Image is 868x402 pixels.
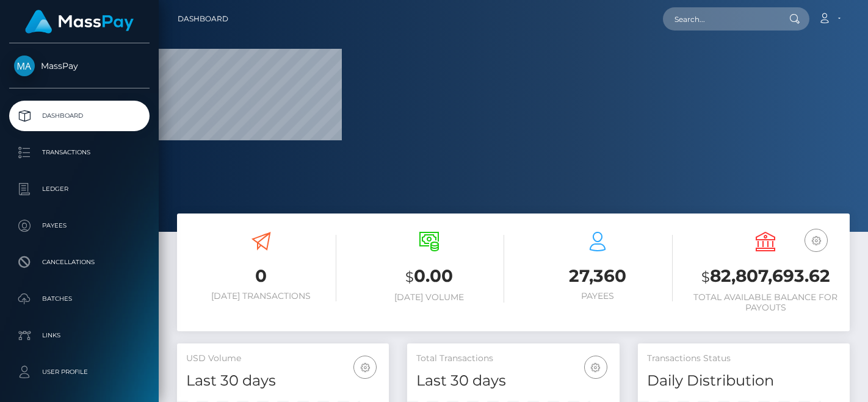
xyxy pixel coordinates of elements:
h5: USD Volume [186,353,380,365]
h6: Total Available Balance for Payouts [691,292,841,313]
a: Ledger [9,174,150,204]
p: User Profile [14,363,145,381]
h6: [DATE] Transactions [186,291,336,301]
p: Dashboard [14,107,145,125]
p: Payees [14,217,145,235]
p: Cancellations [14,253,145,271]
input: Search... [663,7,778,31]
a: User Profile [9,357,150,387]
h4: Daily Distribution [647,370,841,392]
h3: 0 [186,264,336,288]
h6: [DATE] Volume [355,292,505,303]
h3: 27,360 [523,264,673,288]
h4: Last 30 days [186,370,380,392]
p: Links [14,326,145,345]
a: Dashboard [9,101,150,131]
small: $ [701,268,710,285]
small: $ [405,268,414,285]
h3: 0.00 [355,264,505,289]
a: Batches [9,284,150,314]
p: Transactions [14,143,145,162]
a: Links [9,320,150,351]
h6: Payees [523,291,673,301]
a: Dashboard [178,6,228,32]
h4: Last 30 days [416,370,610,392]
img: MassPay [14,56,35,76]
h5: Total Transactions [416,353,610,365]
h3: 82,807,693.62 [691,264,841,289]
h5: Transactions Status [647,353,841,365]
p: Ledger [14,180,145,198]
a: Cancellations [9,247,150,278]
a: Transactions [9,137,150,168]
a: Payees [9,210,150,241]
img: MassPay Logo [25,10,134,34]
p: Batches [14,290,145,308]
span: MassPay [9,60,150,71]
